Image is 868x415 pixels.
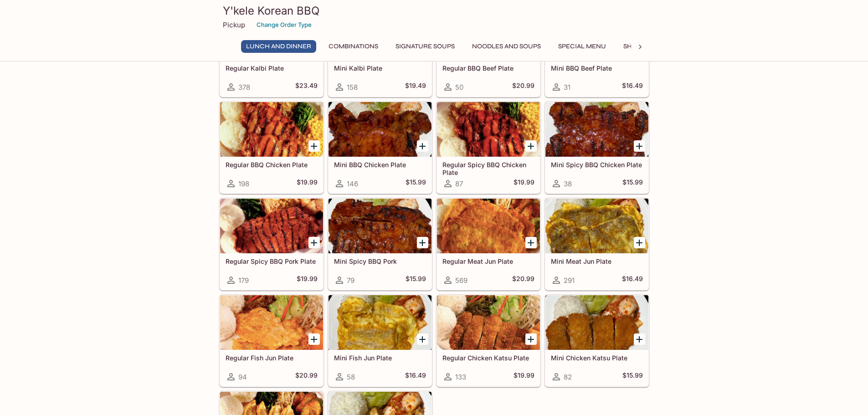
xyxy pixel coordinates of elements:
h5: $15.99 [622,178,643,189]
span: 50 [455,83,463,92]
h5: $15.99 [406,275,426,286]
button: Add Regular Spicy BBQ Chicken Plate [525,140,537,152]
button: Special Menu [553,40,611,53]
button: Lunch and Dinner [241,40,316,53]
span: 378 [238,83,250,92]
h5: Regular Fish Jun Plate [226,354,318,362]
div: Mini Spicy BBQ Pork [329,199,431,253]
h5: $20.99 [512,82,534,92]
div: Regular Meat Jun Plate [437,199,540,253]
a: Mini Spicy BBQ Pork79$15.99 [328,198,432,290]
h5: Regular Chicken Katsu Plate [442,354,534,362]
button: Add Mini Spicy BBQ Chicken Plate [634,140,645,152]
a: Regular Spicy BBQ Pork Plate179$19.99 [220,198,324,290]
button: Add Regular BBQ Chicken Plate [308,140,320,152]
span: 94 [238,373,247,381]
div: Mini BBQ Chicken Plate [329,102,431,157]
div: Regular Spicy BBQ Pork Plate [220,199,323,253]
h5: Mini Chicken Katsu Plate [551,354,643,362]
h5: Regular Meat Jun Plate [442,257,534,265]
h5: $20.99 [295,371,318,382]
span: 87 [455,179,463,188]
a: Regular Spicy BBQ Chicken Plate87$19.99 [437,102,540,194]
h5: $15.99 [406,178,426,189]
button: Add Regular Meat Jun Plate [525,237,537,248]
span: 179 [238,276,249,285]
a: Mini BBQ Chicken Plate146$15.99 [328,102,432,194]
h5: Mini Spicy BBQ Chicken Plate [551,161,643,169]
a: Regular BBQ Chicken Plate198$19.99 [220,102,324,194]
h5: Mini Kalbi Plate [334,64,426,72]
h5: Mini Fish Jun Plate [334,354,426,362]
h5: Mini Meat Jun Plate [551,257,643,265]
h5: $16.49 [405,371,426,382]
span: 146 [347,179,358,188]
span: 198 [238,179,249,188]
div: Mini Fish Jun Plate [329,295,431,350]
h5: Regular Kalbi Plate [226,64,318,72]
div: Mini Meat Jun Plate [545,199,648,253]
h5: Regular BBQ Chicken Plate [226,161,318,169]
h3: Y'kele Korean BBQ [223,4,646,18]
span: 291 [564,276,575,285]
a: Regular Chicken Katsu Plate133$19.99 [437,295,540,387]
h5: Mini Spicy BBQ Pork [334,257,426,265]
h5: Regular Spicy BBQ Chicken Plate [442,161,534,176]
h5: $23.49 [295,82,318,92]
a: Mini Fish Jun Plate58$16.49 [328,295,432,387]
h5: $19.99 [297,178,318,189]
h5: $19.49 [405,82,426,92]
span: 58 [347,373,355,381]
a: Regular Fish Jun Plate94$20.99 [220,295,324,387]
span: 133 [455,373,466,381]
h5: Regular BBQ Beef Plate [442,64,534,72]
h5: $19.99 [514,178,534,189]
button: Add Mini Fish Jun Plate [417,333,428,345]
a: Regular Meat Jun Plate569$20.99 [437,198,540,290]
p: Pickup [223,20,245,29]
span: 31 [564,83,570,92]
span: 79 [347,276,354,285]
h5: $16.49 [622,82,643,92]
div: Regular Chicken Katsu Plate [437,295,540,350]
div: Regular Spicy BBQ Chicken Plate [437,102,540,157]
div: Regular Fish Jun Plate [220,295,323,350]
button: Add Regular Spicy BBQ Pork Plate [308,237,320,248]
div: Regular BBQ Chicken Plate [220,102,323,157]
a: Mini Spicy BBQ Chicken Plate38$15.99 [545,102,649,194]
button: Noodles and Soups [467,40,546,53]
button: Combinations [324,40,383,53]
h5: Mini BBQ Beef Plate [551,64,643,72]
h5: Mini BBQ Chicken Plate [334,161,426,169]
div: Mini Spicy BBQ Chicken Plate [545,102,648,157]
span: 569 [455,276,467,285]
h5: $19.99 [514,371,534,382]
button: Add Mini Chicken Katsu Plate [634,333,645,345]
h5: $16.49 [622,275,643,286]
span: 82 [564,373,572,381]
button: Signature Soups [390,40,460,53]
button: Add Mini Meat Jun Plate [634,237,645,248]
h5: $15.99 [622,371,643,382]
button: Add Regular Fish Jun Plate [308,333,320,345]
button: Add Regular Chicken Katsu Plate [525,333,537,345]
button: Add Mini Spicy BBQ Pork [417,237,428,248]
div: Mini Chicken Katsu Plate [545,295,648,350]
span: 158 [347,83,358,92]
span: 38 [564,179,572,188]
button: Shrimp Combos [618,40,683,53]
h5: $19.99 [297,275,318,286]
h5: $20.99 [512,275,534,286]
a: Mini Meat Jun Plate291$16.49 [545,198,649,290]
h5: Regular Spicy BBQ Pork Plate [226,257,318,265]
button: Change Order Type [252,18,316,32]
button: Add Mini BBQ Chicken Plate [417,140,428,152]
a: Mini Chicken Katsu Plate82$15.99 [545,295,649,387]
